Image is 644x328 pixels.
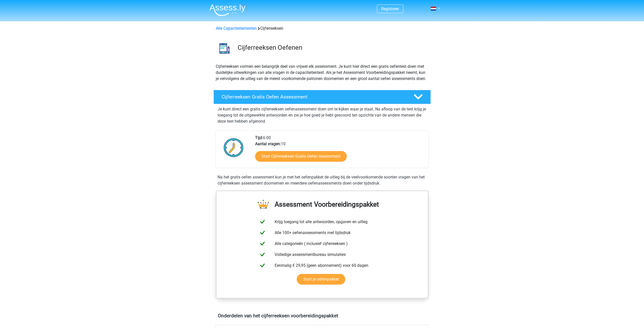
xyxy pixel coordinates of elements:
[238,44,427,52] h3: Cijferreeksen Oefenen
[297,274,345,285] a: Start je oefenpakket
[221,135,246,160] img: Klok
[381,6,399,11] a: Registreer
[218,313,426,319] h4: Onderdelen van het cijferreeksen voorbereidingspakket
[216,63,428,82] p: Cijferreeksen vormen een belangrijk deel van vrijwel elk assessment. Je kunt hier direct een grat...
[255,151,347,162] a: Start Cijferreeksen Gratis Oefen Assessment
[222,94,405,100] h4: Cijferreeksen Gratis Oefen Assessment
[255,141,281,146] b: Aantal vragen:
[255,135,263,140] b: Tijd:
[211,90,433,104] a: Cijferreeksen Gratis Oefen Assessment
[214,38,235,59] img: cijferreeksen
[209,4,245,16] img: Assessly
[218,106,427,124] p: Je kunt direct een gratis cijferreeksen oefenassessment doen om te kijken waar je staat. Na afloo...
[216,174,429,186] div: Na het gratis oefen assessment kun je met het oefenpakket de uitleg bij de veelvoorkomende soorte...
[214,25,431,31] div: Cijferreeksen
[216,26,257,31] a: Alle Capaciteitentesten
[251,135,428,168] div: 6:00 10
